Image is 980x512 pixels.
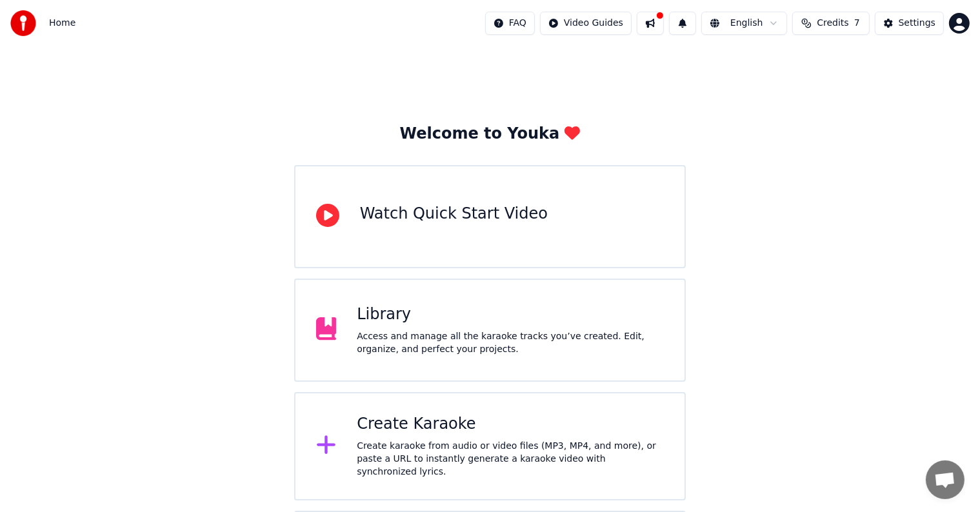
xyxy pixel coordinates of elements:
[400,124,581,144] div: Welcome to Youka
[792,12,870,35] button: Credits7
[854,17,860,30] span: 7
[360,204,548,224] div: Watch Quick Start Video
[926,460,965,499] div: Open chat
[357,414,664,435] div: Create Karaoke
[357,330,664,356] div: Access and manage all the karaoke tracks you’ve created. Edit, organize, and perfect your projects.
[817,17,848,30] span: Credits
[899,17,935,30] div: Settings
[485,12,535,35] button: FAQ
[10,10,36,36] img: youka
[49,17,75,30] span: Home
[357,304,664,325] div: Library
[875,12,944,35] button: Settings
[49,17,75,30] nav: breadcrumb
[540,12,632,35] button: Video Guides
[357,440,664,478] div: Create karaoke from audio or video files (MP3, MP4, and more), or paste a URL to instantly genera...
